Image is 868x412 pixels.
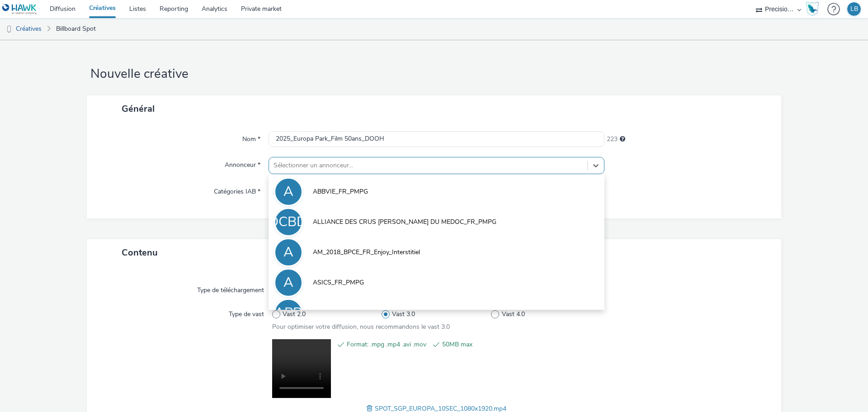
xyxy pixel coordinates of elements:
[313,187,368,196] span: ABBVIE_FR_PMPG
[87,66,781,83] h1: Nouvelle créative
[313,308,419,317] span: ASL POLYGONE RIVIERA_FR_PMPG
[274,300,302,326] div: APR
[620,135,625,144] div: 255 caractères maximum
[313,218,496,227] span: ALLIANCE DES CRUS [PERSON_NAME] DU MEDOC_FR_PMPG
[283,310,306,319] span: Vast 2.0
[122,246,158,259] span: Contenu
[313,278,364,287] span: ASICS_FR_PMPG
[850,2,858,16] div: LB
[806,2,823,16] a: Hawk Academy
[52,18,100,40] a: Billboard Spot
[607,135,618,144] span: 223
[806,2,819,16] img: Hawk Academy
[269,131,604,147] input: Nom
[502,310,525,319] span: Vast 4.0
[2,4,37,15] img: undefined Logo
[221,157,264,170] label: Annonceur *
[283,240,293,265] div: A
[239,131,264,144] label: Nom *
[283,179,293,204] div: A
[259,209,318,235] div: ADCBDM
[193,282,268,295] label: Type de téléchargement
[225,306,268,319] label: Type de vast
[313,248,420,257] span: AM_2018_BPCE_FR_Enjoy_Interstitiel
[210,184,264,196] label: Catégories IAB *
[122,103,155,115] span: Général
[272,322,450,331] span: Pour optimiser votre diffusion, nous recommandons le vast 3.0
[442,339,522,350] span: 50MB max
[283,270,293,295] div: A
[392,310,415,319] span: Vast 3.0
[5,25,14,34] img: dooh
[347,339,426,350] span: Format: .mpg .mp4 .avi .mov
